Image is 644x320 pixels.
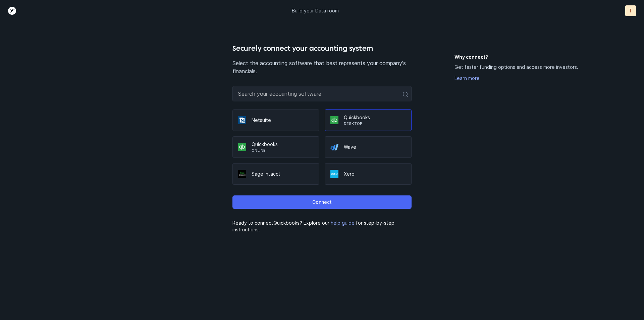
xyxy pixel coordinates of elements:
[625,5,636,16] button: T
[252,171,314,177] p: Sage Intacct
[232,59,411,75] p: Select the accounting software that best represents your company's financials.
[344,144,406,150] p: Wave
[252,117,314,124] p: Netsuite
[344,121,406,126] p: Desktop
[252,141,314,148] p: Quickbooks
[629,7,632,14] p: T
[325,109,412,131] div: QuickbooksDesktop
[292,7,339,14] p: Build your Data room
[232,163,319,185] div: Sage Intacct
[232,109,319,131] div: Netsuite
[344,114,406,121] p: Quickbooks
[232,220,411,233] p: Ready to connect Quickbooks ? Explore our for step-by-step instructions.
[331,220,355,226] a: help guide
[454,54,590,60] h5: Why connect?
[344,171,406,177] p: Xero
[252,148,314,153] p: Online
[325,163,412,185] div: Xero
[232,86,411,101] input: Search your accounting software
[454,63,578,71] p: Get faster funding options and access more investors.
[232,43,411,54] h4: Securely connect your accounting system
[454,75,480,81] a: Learn more
[232,136,319,158] div: QuickbooksOnline
[312,198,332,206] p: Connect
[325,136,412,158] div: Wave
[232,195,411,209] button: Connect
